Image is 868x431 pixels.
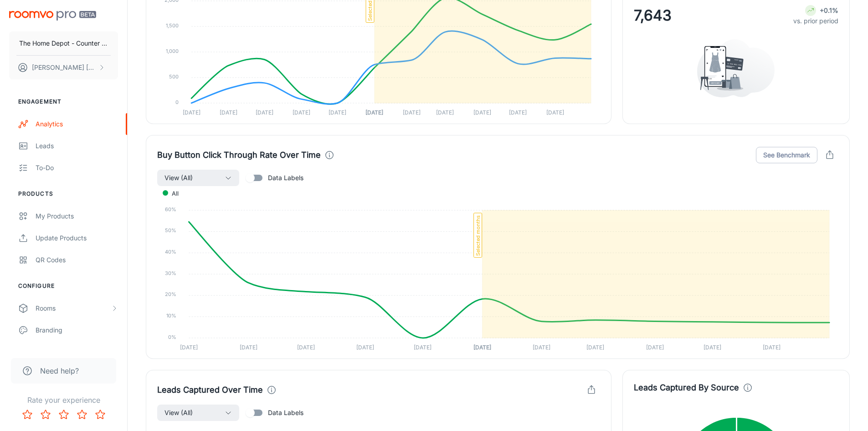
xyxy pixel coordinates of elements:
[164,407,193,418] span: View (All)
[164,172,193,183] span: View (All)
[793,16,838,26] p: vs. prior period
[704,344,721,351] tspan: [DATE]
[256,109,273,116] tspan: [DATE]
[646,344,664,351] tspan: [DATE]
[32,62,96,73] p: [PERSON_NAME] [PERSON_NAME]
[168,334,176,340] tspan: 0%
[36,163,118,173] div: To-do
[175,99,179,105] tspan: 0
[533,344,550,351] tspan: [DATE]
[297,344,315,351] tspan: [DATE]
[73,405,91,424] button: Rate 4 star
[55,405,73,424] button: Rate 3 star
[268,408,303,418] span: Data Labels
[19,38,108,48] p: The Home Depot - Counter tops
[403,109,421,116] tspan: [DATE]
[240,344,257,351] tspan: [DATE]
[9,56,118,79] button: [PERSON_NAME] [PERSON_NAME]
[36,347,118,357] div: Texts
[356,344,374,351] tspan: [DATE]
[436,109,454,116] tspan: [DATE]
[36,119,118,129] div: Analytics
[166,48,179,54] tspan: 1,000
[509,109,527,116] tspan: [DATE]
[756,147,817,163] button: See Benchmark
[634,381,739,394] h4: Leads Captured By Source
[36,255,118,265] div: QR Codes
[165,270,176,276] tspan: 30%
[473,109,491,116] tspan: [DATE]
[18,405,36,424] button: Rate 1 star
[9,11,96,21] img: Roomvo PRO Beta
[165,249,176,255] tspan: 40%
[329,109,346,116] tspan: [DATE]
[165,206,176,213] tspan: 60%
[7,395,120,405] p: Rate your experience
[169,73,179,80] tspan: 500
[36,405,55,424] button: Rate 2 star
[165,227,176,234] tspan: 50%
[268,173,303,183] span: Data Labels
[36,141,118,151] div: Leads
[183,109,200,116] tspan: [DATE]
[157,149,321,161] h4: Buy Button Click Through Rate Over Time
[157,384,263,396] h4: Leads Captured Over Time
[40,365,79,376] span: Need help?
[165,189,179,197] span: All
[634,5,672,26] span: 7,643
[820,6,838,14] strong: +0.1%
[180,344,198,351] tspan: [DATE]
[91,405,109,424] button: Rate 5 star
[9,31,118,55] button: The Home Depot - Counter tops
[473,344,491,351] tspan: [DATE]
[36,325,118,335] div: Branding
[36,233,118,243] div: Update Products
[586,344,604,351] tspan: [DATE]
[166,312,176,319] tspan: 10%
[157,405,239,421] button: View (All)
[414,344,431,351] tspan: [DATE]
[365,109,383,116] tspan: [DATE]
[293,109,310,116] tspan: [DATE]
[546,109,564,116] tspan: [DATE]
[763,344,781,351] tspan: [DATE]
[697,39,775,98] img: shopping.svg
[36,303,111,313] div: Rooms
[165,291,176,297] tspan: 20%
[157,170,239,186] button: View (All)
[166,22,179,29] tspan: 1,500
[36,211,118,221] div: My Products
[220,109,237,116] tspan: [DATE]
